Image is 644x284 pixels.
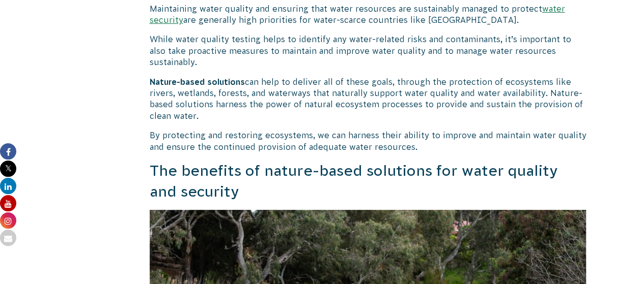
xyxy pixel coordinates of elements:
[150,34,586,68] p: While water quality testing helps to identify any water-related risks and contaminants, it’s impo...
[150,3,586,26] p: Maintaining water quality and ensuring that water resources are sustainably managed to protect ar...
[150,77,245,86] strong: Nature-based solutions
[150,130,586,152] p: By protecting and restoring ecosystems, we can harness their ability to improve and maintain wate...
[150,161,586,202] h3: The benefits of nature-based solutions for water quality and security
[150,76,586,122] p: can help to deliver all of these goals, through the protection of ecosystems like rivers, wetland...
